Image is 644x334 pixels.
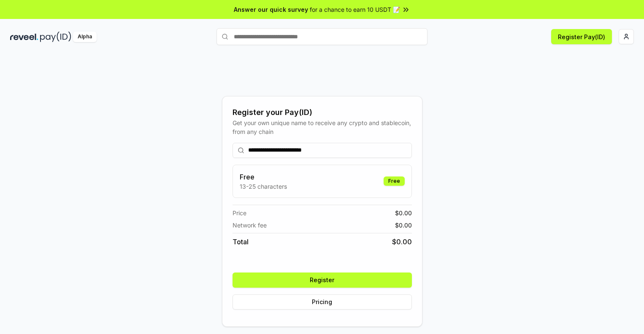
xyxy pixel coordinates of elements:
[233,221,267,230] span: Network fee
[234,5,308,14] span: Answer our quick survey
[395,208,412,217] span: $ 0.00
[392,237,412,247] span: $ 0.00
[395,221,412,230] span: $ 0.00
[10,32,38,42] img: reveel_dark
[384,176,405,186] div: Free
[233,118,412,136] div: Get your own unique name to receive any crypto and stablecoin, from any chain
[233,273,412,288] button: Register
[240,172,287,182] h3: Free
[240,182,287,191] p: 13-25 characters
[233,294,412,310] button: Pricing
[551,29,612,44] button: Register Pay(ID)
[233,208,246,217] span: Price
[310,5,400,14] span: for a chance to earn 10 USDT 📝
[233,237,249,247] span: Total
[73,32,97,42] div: Alpha
[40,32,71,42] img: pay_id
[233,107,412,118] div: Register your Pay(ID)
